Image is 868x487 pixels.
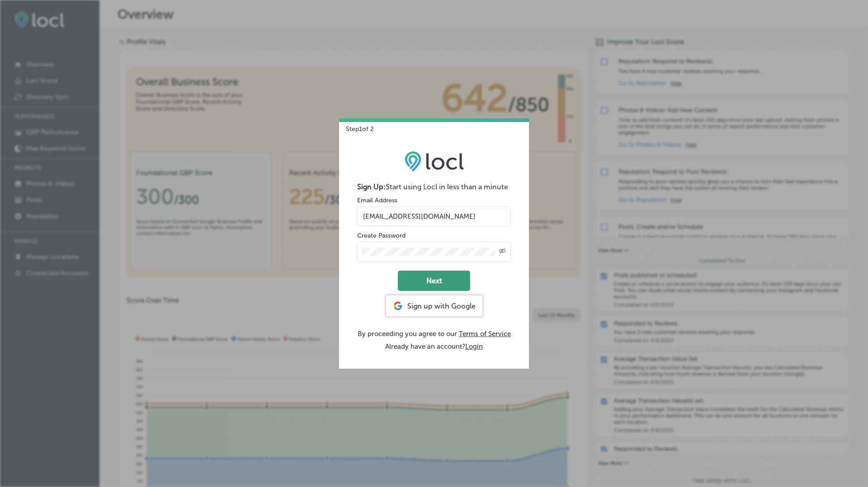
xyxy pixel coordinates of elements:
[386,295,482,316] div: Sign up with Google
[499,248,506,256] span: Toggle password visibility
[357,183,386,191] strong: Sign Up:
[357,330,511,338] p: By proceeding you agree to our
[398,271,470,291] button: Next
[357,197,397,204] label: Email Address
[339,118,374,133] p: Step 1 of 2
[405,151,464,172] img: LOCL logo
[465,342,483,351] button: Login
[459,330,511,338] a: Terms of Service
[357,232,406,239] label: Create Password
[357,342,511,351] p: Already have an account?
[386,183,508,191] span: Start using Locl in less than a minute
